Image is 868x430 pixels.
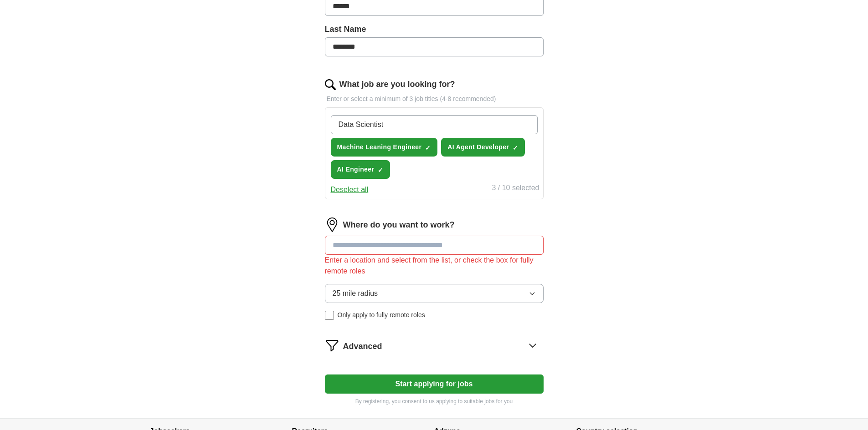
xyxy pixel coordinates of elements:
[337,142,422,152] span: Machine Leaning Engineer
[343,340,382,353] span: Advanced
[331,184,369,195] button: Deselect all
[325,397,544,405] p: By registering, you consent to us applying to suitable jobs for you
[325,284,544,303] button: 25 mile radius
[325,218,339,232] img: location.png
[325,311,334,320] input: Only apply to fully remote roles
[492,182,539,195] div: 3 / 10 selected
[338,310,425,320] span: Only apply to fully remote roles
[441,138,525,157] button: AI Agent Developer✓
[325,338,339,353] img: filter
[378,167,383,174] span: ✓
[447,142,509,152] span: AI Agent Developer
[343,219,455,231] label: Where do you want to work?
[331,160,390,179] button: AI Engineer✓
[513,144,518,152] span: ✓
[325,255,544,277] div: Enter a location and select from the list, or check the box for fully remote roles
[425,144,431,152] span: ✓
[325,23,544,35] label: Last Name
[331,115,538,134] input: Type a job title and press enter
[325,94,544,104] p: Enter or select a minimum of 3 job titles (4-8 recommended)
[333,288,378,299] span: 25 mile radius
[325,79,336,90] img: search.png
[339,78,455,91] label: What job are you looking for?
[331,138,438,157] button: Machine Leaning Engineer✓
[325,374,544,394] button: Start applying for jobs
[337,165,375,174] span: AI Engineer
